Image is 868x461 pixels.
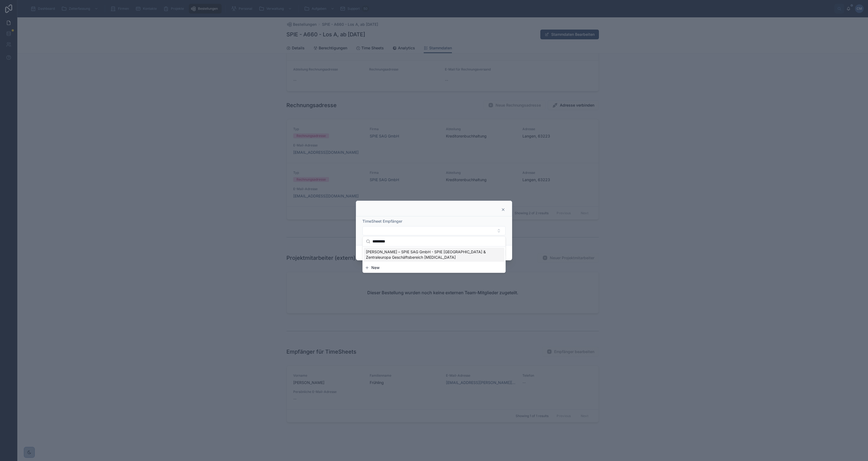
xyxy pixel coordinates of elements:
span: TimeSheet Empfänger [362,219,402,223]
span: New [371,265,379,270]
div: Suggestions [363,246,505,263]
span: [PERSON_NAME] – SPIE SAG GmbH - SPIE [GEOGRAPHIC_DATA] & Zentraleuropa Geschäftsbereich [MEDICAL_... [366,249,496,260]
button: Select Button [362,226,506,235]
button: New [365,265,503,270]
